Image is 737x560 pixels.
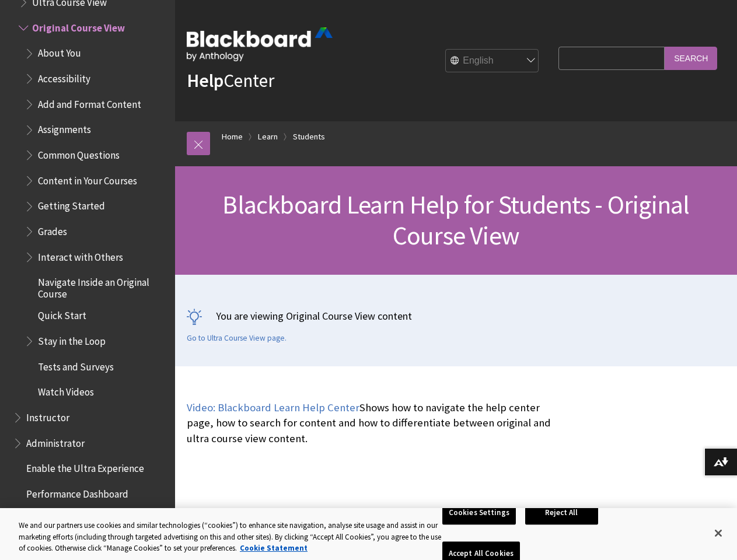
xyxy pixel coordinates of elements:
span: Instructor [26,408,69,423]
span: About You [38,44,81,60]
a: Go to Ultra Course View page. [187,333,287,344]
a: HelpCenter [187,69,274,92]
span: Administrator [26,433,85,449]
a: Students [293,129,325,144]
p: Shows how to navigate the help center page, how to search for content and how to differentiate be... [187,400,553,446]
span: Grades [38,222,67,237]
span: Quick Start [38,306,86,322]
span: Performance Dashboard [26,484,128,500]
span: Accessibility [38,69,90,85]
span: Blackboard Learn Help for Students - Original Course View [222,188,689,251]
span: Content in Your Courses [38,171,137,187]
span: Navigate Inside an Original Course [38,272,167,300]
a: More information about your privacy, opens in a new tab [240,543,308,553]
select: Site Language Selector [446,50,539,73]
span: Common Questions [38,145,120,161]
button: Close [705,520,731,546]
span: Getting Started [38,197,105,212]
span: Tests and Surveys [38,357,114,373]
strong: Help [187,69,223,92]
span: Assignments [38,120,91,136]
span: Enable the Ultra Experience [26,459,144,475]
span: Stay in the Loop [38,331,106,347]
a: Learn [258,129,278,144]
button: Reject All [525,501,598,525]
img: Blackboard by Anthology [187,27,333,61]
a: Home [222,129,243,144]
span: Watch Videos [38,383,94,398]
span: Add and Format Content [38,94,141,110]
p: You are viewing Original Course View content [187,309,725,323]
a: Video: Blackboard Learn Help Center [187,401,359,415]
button: Cookies Settings [442,501,516,525]
span: Interact with Others [38,247,123,263]
div: We and our partners use cookies and similar technologies (“cookies”) to enhance site navigation, ... [19,520,442,554]
input: Search [665,47,717,69]
span: Original Course View [32,18,125,34]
